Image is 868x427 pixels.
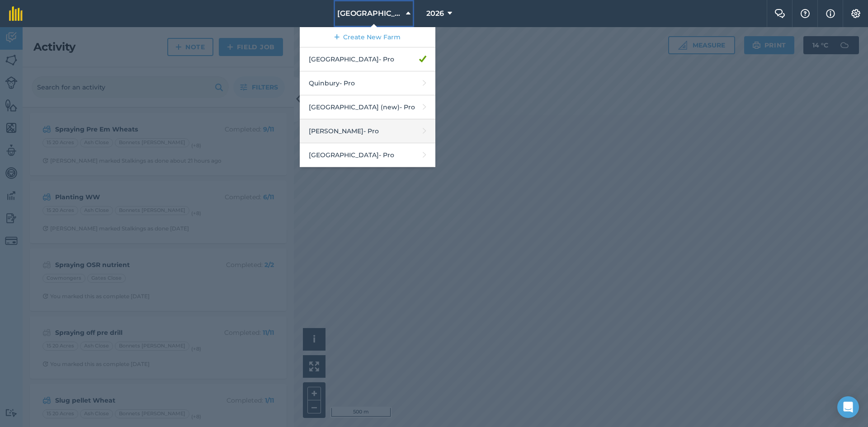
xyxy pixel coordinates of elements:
[426,8,444,19] span: 2026
[300,119,435,143] a: [PERSON_NAME]- Pro
[850,9,861,18] img: A cog icon
[9,6,23,21] img: fieldmargin Logo
[774,9,785,18] img: Two speech bubbles overlapping with the left bubble in the forefront
[337,8,402,19] span: [GEOGRAPHIC_DATA]
[300,47,435,71] a: [GEOGRAPHIC_DATA]- Pro
[300,143,435,167] a: [GEOGRAPHIC_DATA]- Pro
[800,9,811,18] img: A question mark icon
[300,27,435,47] a: Create New Farm
[300,71,435,95] a: Quinbury- Pro
[300,95,435,119] a: [GEOGRAPHIC_DATA] (new)- Pro
[826,8,835,19] img: svg+xml;base64,PHN2ZyB4bWxucz0iaHR0cDovL3d3dy53My5vcmcvMjAwMC9zdmciIHdpZHRoPSIxNyIgaGVpZ2h0PSIxNy...
[837,396,859,418] div: Open Intercom Messenger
